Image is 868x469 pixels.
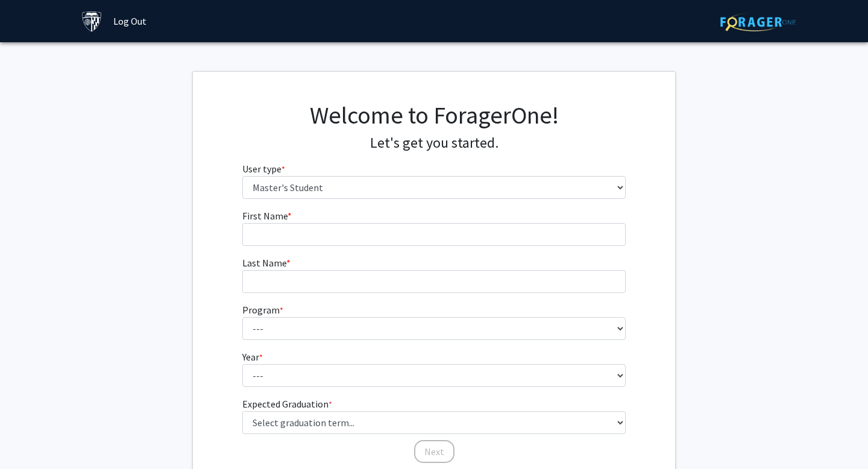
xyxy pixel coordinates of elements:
[242,303,283,317] label: Program
[242,162,285,176] label: User type
[9,415,51,460] iframe: Chat
[414,440,454,463] button: Next
[242,350,263,364] label: Year
[242,134,626,152] h4: Let's get you started.
[720,13,796,31] img: ForagerOne Logo
[81,11,102,32] img: Johns Hopkins University Logo
[242,397,332,411] label: Expected Graduation
[242,101,626,130] h1: Welcome to ForagerOne!
[242,210,288,222] span: First Name
[242,257,286,269] span: Last Name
